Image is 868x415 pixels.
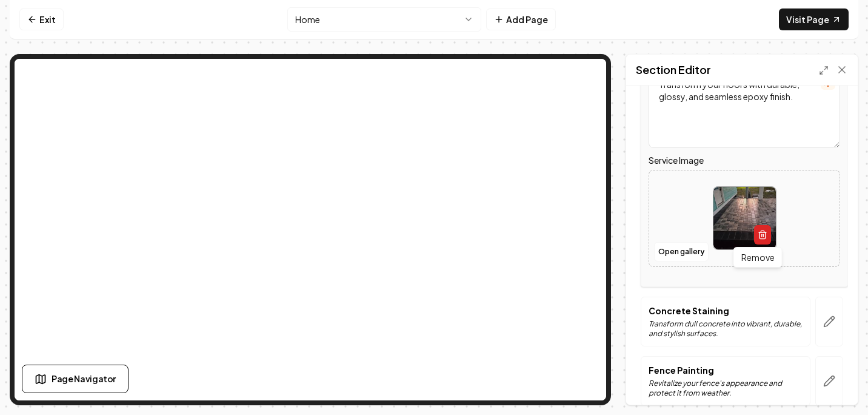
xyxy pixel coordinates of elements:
p: Revitalize your fence's appearance and protect it from weather. [649,379,803,398]
a: Visit Page [779,8,849,30]
h2: Section Editor [636,61,711,78]
button: Add Page [486,8,556,30]
div: Remove [733,247,783,268]
label: Service Image [649,153,840,167]
button: Open gallery [654,242,709,261]
p: Transform dull concrete into vibrant, durable, and stylish surfaces. [649,319,803,339]
p: Fence Painting [649,364,803,376]
span: Page Navigator [52,373,116,385]
a: Exit [19,8,64,30]
p: Concrete Staining [649,305,803,317]
button: Page Navigator [22,365,129,393]
img: image [713,187,776,249]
